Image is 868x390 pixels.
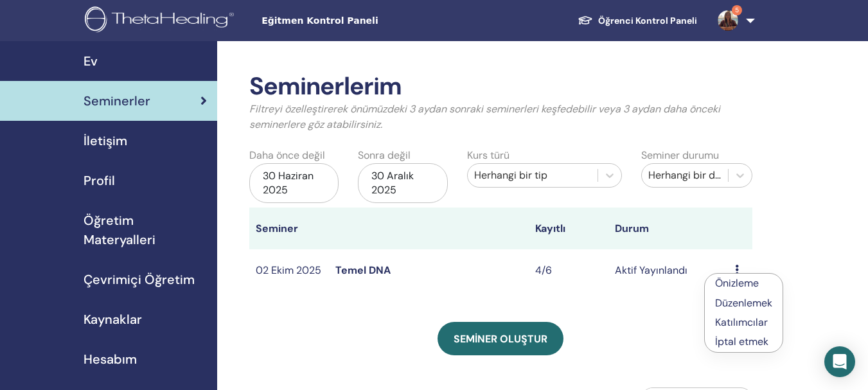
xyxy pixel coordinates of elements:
font: Eğitmen Kontrol Paneli [261,15,378,26]
a: Önizleme [715,276,759,290]
font: Çevrimiçi Öğretim [84,271,195,288]
font: Öğretim Materyalleri [84,212,155,248]
font: Seminer oluştur [454,332,547,346]
font: Ev [84,53,98,69]
font: Seminer [256,222,298,235]
img: graduation-cap-white.svg [578,15,593,26]
font: Profil [84,172,115,189]
font: Herhangi bir tip [474,168,547,182]
font: Herhangi bir durum [648,168,740,182]
img: default.jpg [718,10,738,31]
a: Temel DNA [335,263,391,277]
font: 5 [735,6,739,14]
img: logo.png [85,6,238,35]
font: 02 Ekim 2025 [256,263,321,277]
a: Düzenlemek [715,296,772,310]
font: Seminerlerim [249,70,402,102]
font: Aktif Yayınlandı [615,263,687,277]
font: Kayıtlı [535,222,565,235]
div: Open Intercom Messenger [824,346,855,377]
font: Sonra değil [358,148,411,162]
font: Kaynaklar [84,311,142,328]
font: İptal etmek [715,335,768,348]
font: Durum [615,222,649,235]
font: Seminerler [84,93,150,109]
font: Hesabım [84,351,137,368]
font: Filtreyi özelleştirerek önümüzdeki 3 aydan sonraki seminerleri keşfedebilir veya 3 aydan daha önc... [249,102,720,131]
font: İletişim [84,132,127,149]
a: Seminer oluştur [438,322,563,355]
font: Seminer durumu [641,148,719,162]
font: Daha önce değil [249,148,325,162]
font: Öğrenci Kontrol Paneli [598,15,697,26]
font: 4/6 [535,263,552,277]
font: 30 Haziran 2025 [263,169,314,197]
font: Kurs türü [467,148,509,162]
a: Öğrenci Kontrol Paneli [567,8,707,33]
a: Katılımcılar [715,315,768,329]
font: 30 Aralık 2025 [371,169,414,197]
